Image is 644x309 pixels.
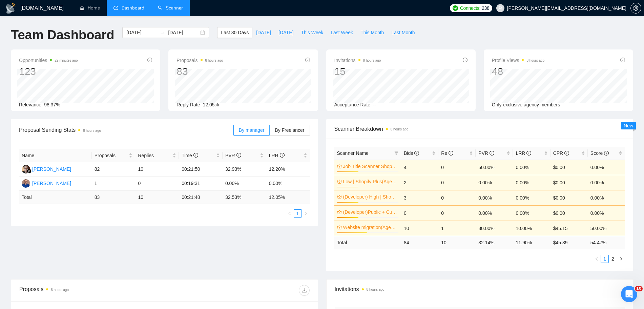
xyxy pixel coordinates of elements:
img: gigradar-bm.png [27,169,32,173]
td: 1 [438,221,476,236]
span: Relevance [19,102,41,107]
span: Scanner Name [337,150,369,156]
button: right [617,255,625,263]
button: Помощь [90,211,136,239]
a: (Developer)Public + Custom Apps [343,208,397,216]
span: LRR [516,150,531,156]
span: [DATE] [256,29,271,36]
td: 50.00% [476,160,513,175]
img: MA [22,165,30,173]
input: Start date [126,29,157,36]
td: $0.00 [550,160,588,175]
th: Name [19,149,92,162]
td: $0.00 [550,175,588,190]
a: setting [630,5,641,11]
span: right [304,211,308,215]
span: Bids [404,150,419,156]
a: MA[PERSON_NAME] [22,166,71,171]
span: crown [337,164,342,169]
span: Last Month [391,29,415,36]
span: Profile Views [492,56,545,64]
div: Отправить сообщениеОбычно мы отвечаем в течение менее минуты [7,130,129,163]
div: 🔠 GigRadar Search Syntax: Query Operators for Optimized Job Searches [14,208,113,222]
button: This Month [357,27,388,38]
span: Поиск по статьям [14,173,62,180]
button: Поиск по статьям [10,169,126,183]
span: dashboard [113,5,118,10]
td: 0.00% [513,175,550,190]
img: upwork-logo.png [453,5,458,11]
button: left [286,209,294,218]
span: This Month [360,29,384,36]
td: $0.00 [550,205,588,221]
span: CPR [553,150,569,156]
td: 83 [92,191,136,204]
div: 83 [176,65,223,78]
img: Profile image for Viktor [72,11,86,24]
a: searchScanner [158,5,183,11]
span: Reply Rate [176,102,200,107]
span: Connects: [460,4,480,12]
button: Last Month [388,27,418,38]
span: info-circle [305,58,310,62]
button: download [299,285,310,296]
img: Profile image for Nazar [85,11,99,24]
span: LRR [269,153,285,158]
time: 8 hours ago [367,288,385,291]
td: 10 [135,162,179,177]
a: 1 [601,255,608,263]
td: 0.00% [513,160,550,175]
div: Закрыть [117,11,129,23]
time: 8 hours ago [51,288,69,292]
td: $0.00 [550,190,588,205]
a: AU[PERSON_NAME] [22,180,71,186]
span: By manager [239,127,264,133]
td: 0.00% [588,190,625,205]
img: Profile image for Dima [98,11,112,24]
div: [PERSON_NAME] [32,165,71,173]
span: info-circle [193,153,198,158]
li: 2 [609,255,617,263]
time: 8 hours ago [363,59,381,62]
th: Proposals [92,149,136,162]
p: Чем мы можем помочь? [14,60,122,83]
td: 0 [438,160,476,175]
span: Last 30 Days [221,29,249,36]
span: info-circle [414,151,419,156]
span: This Week [301,29,323,36]
span: Главная [12,228,34,233]
td: 00:21:50 [179,162,223,177]
button: right [302,209,310,218]
td: 10 [438,236,476,249]
button: This Week [297,27,327,38]
td: 2 [401,175,438,190]
span: -- [373,102,376,107]
p: Здравствуйте! 👋 [14,48,122,60]
button: Last 30 Days [217,27,252,38]
td: 0 [438,190,476,205]
div: Недавние сообщения [14,97,122,104]
li: Previous Page [593,255,601,263]
td: 32.14 % [476,236,513,249]
span: Opportunities [19,56,78,64]
td: 0 [401,205,438,221]
span: info-circle [490,151,494,156]
span: left [288,211,292,215]
td: 32.93% [223,162,266,177]
span: Replies [138,152,171,159]
a: homeHome [80,5,100,11]
td: 00:21:48 [179,191,223,204]
h1: Team Dashboard [11,27,114,43]
img: logo [5,3,16,14]
span: filter [393,148,400,158]
span: Чат [63,228,72,233]
button: Чат [45,211,90,239]
span: Proposal Sending Stats [19,126,233,134]
time: 8 hours ago [205,59,223,62]
div: 123 [19,65,78,78]
span: 98.37% [44,102,60,107]
span: info-circle [620,58,625,62]
span: PVR [225,153,241,158]
time: 8 hours ago [391,127,409,131]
